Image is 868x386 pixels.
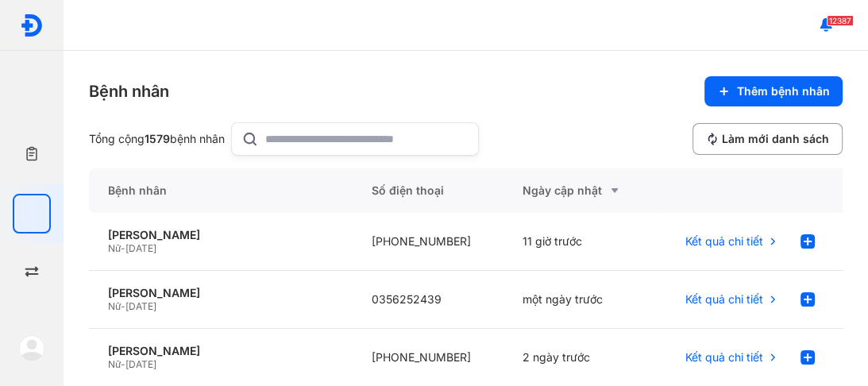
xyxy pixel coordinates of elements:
span: [DATE] [125,242,156,254]
div: Bệnh nhân [89,80,169,102]
span: 1579 [145,132,170,145]
span: - [121,300,125,312]
img: logo [19,335,44,361]
div: [PERSON_NAME] [108,228,334,242]
span: - [121,358,125,370]
span: Kết quả chi tiết [685,234,763,249]
div: một ngày trước [503,271,654,329]
span: Thêm bệnh nhân [737,84,830,98]
span: Kết quả chi tiết [685,292,763,307]
span: [DATE] [125,300,156,312]
span: 12387 [827,15,854,26]
div: [PHONE_NUMBER] [353,213,503,271]
div: Bệnh nhân [89,168,353,213]
div: 0356252439 [353,271,503,329]
div: [PERSON_NAME] [108,344,334,358]
span: Kết quả chi tiết [685,350,763,365]
span: Làm mới danh sách [722,132,829,146]
span: - [121,242,125,254]
div: [PERSON_NAME] [108,286,334,300]
span: Nữ [108,358,121,370]
span: [DATE] [125,358,156,370]
span: Nữ [108,242,121,254]
div: Ngày cập nhật [523,181,635,200]
span: Nữ [108,300,121,312]
div: Tổng cộng bệnh nhân [89,132,225,146]
div: Số điện thoại [353,168,503,213]
button: Thêm bệnh nhân [704,76,843,106]
img: logo [20,14,44,37]
div: 11 giờ trước [503,213,654,271]
button: Làm mới danh sách [692,123,843,155]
